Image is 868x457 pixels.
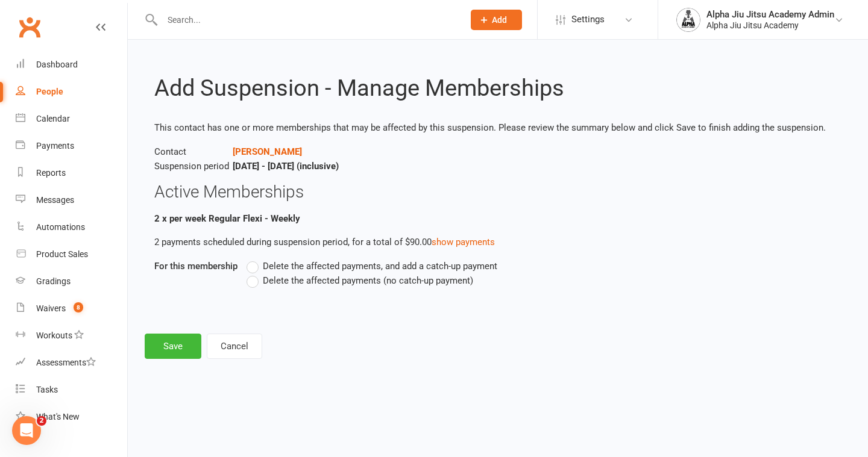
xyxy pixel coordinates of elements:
p: This contact has one or more memberships that may be affected by this suspension. Please review t... [154,120,841,135]
div: Calendar [36,114,70,123]
a: Dashboard [16,51,127,78]
span: 8 [74,302,83,312]
h2: Add Suspension - Manage Memberships [154,76,841,101]
div: Automations [36,222,85,232]
a: Gradings [16,268,127,295]
a: [PERSON_NAME] [233,146,302,157]
button: Cancel [207,334,262,359]
span: Suspension period [154,159,233,173]
div: Product Sales [36,249,88,259]
img: thumb_image1751406779.png [676,8,700,32]
a: Calendar [16,105,127,132]
div: People [36,87,63,96]
a: show payments [432,237,495,247]
div: Reports [36,168,66,178]
div: Workouts [36,331,72,340]
a: Workouts [16,322,127,349]
a: Tasks [16,376,127,403]
div: Payments [36,141,74,151]
button: Add [471,10,522,30]
span: Add [492,15,507,25]
b: 2 x per week Regular Flexi - Weekly [154,213,300,224]
a: Product Sales [16,241,127,268]
a: Payments [16,132,127,160]
h3: Active Memberships [154,183,841,202]
label: For this membership [154,259,237,273]
div: Messages [36,195,74,205]
div: Waivers [36,303,66,313]
a: What's New [16,403,127,431]
a: Messages [16,187,127,214]
a: Automations [16,214,127,241]
span: Delete the affected payments, and add a catch-up payment [263,259,497,272]
span: 2 [37,416,46,426]
div: Assessments [36,358,96,367]
strong: [DATE] - [DATE] (inclusive) [233,161,339,172]
span: Delete the affected payments (no catch-up payment) [263,273,473,286]
a: Assessments [16,349,127,376]
a: Reports [16,160,127,187]
button: Save [145,334,201,359]
div: Alpha Jiu Jitsu Academy [706,20,834,31]
div: Gradings [36,276,71,286]
input: Search... [159,11,455,28]
p: 2 payments scheduled during suspension period, for a total of $90.00 [154,235,841,249]
iframe: Intercom live chat [12,416,41,445]
a: Clubworx [14,12,45,42]
span: Contact [154,145,233,159]
div: Tasks [36,385,58,394]
div: What's New [36,412,80,421]
span: Settings [571,6,605,33]
div: Alpha Jiu Jitsu Academy Admin [706,9,834,20]
div: Dashboard [36,60,78,69]
a: People [16,78,127,105]
a: Waivers 8 [16,295,127,322]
